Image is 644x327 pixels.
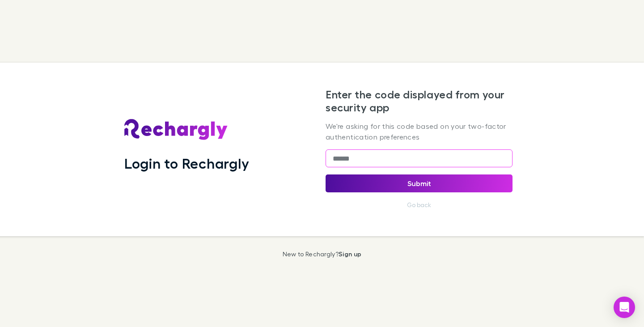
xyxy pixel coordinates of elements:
p: New to Rechargly? [283,251,362,258]
p: We're asking for this code based on your two-factor authentication preferences [326,121,513,142]
button: Go back [402,200,436,210]
h1: Login to Rechargly [124,155,249,172]
h2: Enter the code displayed from your security app [326,88,513,114]
div: Open Intercom Messenger [614,297,635,318]
a: Sign up [339,250,361,258]
button: Submit [326,174,513,192]
img: Rechargly's Logo [124,119,228,140]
